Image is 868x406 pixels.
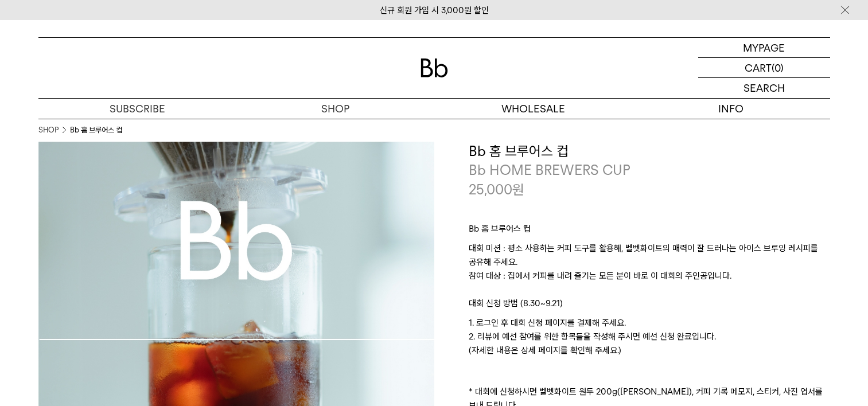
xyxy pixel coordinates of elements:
p: Bb HOME BREWERS CUP [469,161,830,180]
a: 신규 회원 가입 시 3,000원 할인 [380,5,489,15]
p: Bb 홈 브루어스 컵 [469,222,830,241]
p: 대회 미션 : 평소 사용하는 커피 도구를 활용해, 벨벳화이트의 매력이 잘 드러나는 아이스 브루잉 레시피를 공유해 주세요. 참여 대상 : 집에서 커피를 내려 즐기는 모든 분이 ... [469,241,830,296]
h3: Bb 홈 브루어스 컵 [469,142,830,161]
a: CART (0) [698,58,830,78]
p: SEARCH [744,78,785,98]
p: MYPAGE [743,38,785,57]
a: SHOP [236,99,434,119]
p: CART [745,58,772,77]
a: SUBSCRIBE [38,99,236,119]
a: MYPAGE [698,38,830,58]
p: 25,000 [469,180,524,200]
span: 원 [512,181,524,198]
li: Bb 홈 브루어스 컵 [70,124,122,136]
a: SHOP [38,124,59,136]
img: 로고 [421,58,448,77]
p: WHOLESALE [434,99,632,119]
p: 대회 신청 방법 (8.30~9.21) [469,296,830,316]
p: (0) [772,58,784,77]
p: INFO [632,99,830,119]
